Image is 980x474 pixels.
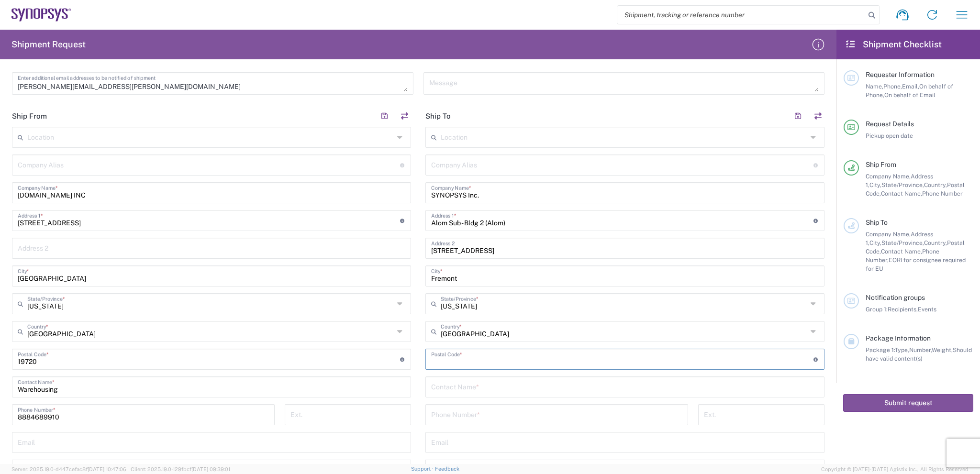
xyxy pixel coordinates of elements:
span: Notification groups [866,294,925,301]
span: Country, [924,181,947,188]
span: Contact Name, [881,190,922,197]
h2: Shipment Request [11,39,86,50]
span: Pickup open date [866,132,913,139]
span: Client: 2025.19.0-129fbcf [131,466,230,472]
span: City, [869,239,881,246]
span: Recipients, [888,306,918,313]
h2: Ship From [12,111,47,121]
span: [DATE] 10:47:06 [88,466,126,472]
span: Contact Name, [881,248,922,255]
span: Package 1: [866,346,895,353]
span: Email, [902,83,919,90]
span: Ship From [866,161,896,168]
input: Shipment, tracking or reference number [617,6,865,24]
span: EORI for consignee required for EU [866,256,966,272]
h2: Shipment Checklist [845,39,942,50]
span: State/Province, [881,239,924,246]
span: Company Name, [866,173,911,180]
span: Country, [924,239,947,246]
span: Phone Number [922,190,963,197]
span: Requester Information [866,71,935,78]
a: Support [411,466,435,472]
span: On behalf of Email [884,91,935,99]
span: Copyright © [DATE]-[DATE] Agistix Inc., All Rights Reserved [821,465,969,474]
span: [DATE] 09:39:01 [191,466,230,472]
span: Number, [909,346,932,353]
span: Ship To [866,219,888,226]
h2: Ship To [425,111,451,121]
span: Company Name, [866,231,911,238]
span: State/Province, [881,181,924,188]
span: Events [918,306,936,313]
span: Group 1: [866,306,888,313]
span: City, [869,181,881,188]
a: Feedback [435,466,459,472]
span: Name, [866,83,883,90]
span: Type, [895,346,909,353]
span: Phone, [883,83,902,90]
span: Package Information [866,334,931,342]
button: Submit request [843,394,973,412]
span: Server: 2025.19.0-d447cefac8f [11,466,126,472]
span: Request Details [866,120,914,128]
span: Weight, [932,346,953,353]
